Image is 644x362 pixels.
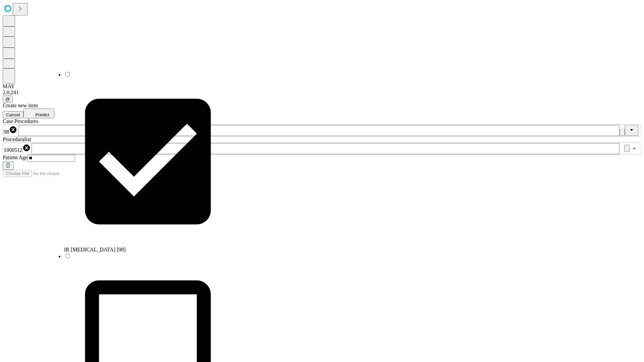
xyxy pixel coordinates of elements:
span: Scheduled Procedure [3,118,38,124]
span: Proceduralist [3,136,31,142]
span: IR [MEDICAL_DATA] [98] [64,247,126,252]
span: 98 [4,129,9,135]
button: Clear [620,129,625,136]
button: Open [630,144,639,153]
span: Patient Age [3,155,28,160]
div: 1000512 [4,144,31,153]
button: Predict [23,109,54,118]
span: Create new item [3,103,38,108]
span: 1000512 [4,147,22,153]
span: Predict [35,112,49,117]
span: Cancel [6,112,20,117]
div: MAY [3,83,641,89]
button: Clear [624,145,630,152]
button: Close [625,125,638,136]
button: Cancel [3,111,23,118]
div: 98 [4,126,17,135]
button: @ [3,96,13,103]
div: 2.0.241 [3,89,641,96]
span: @ [5,97,10,102]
